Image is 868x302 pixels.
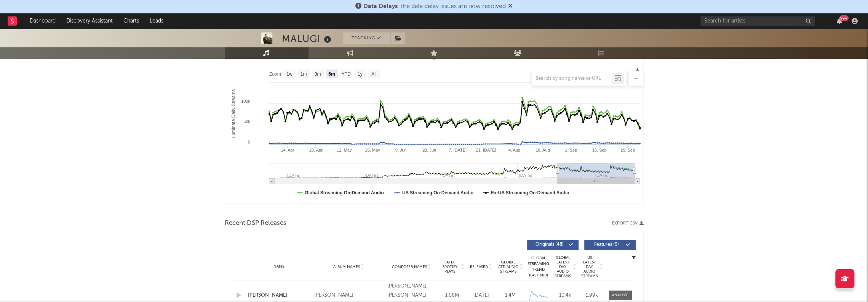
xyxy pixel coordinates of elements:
[536,148,550,152] text: 18. Aug
[248,292,310,299] a: [PERSON_NAME]
[337,148,352,152] text: 12. May
[363,3,398,10] span: Data Delays
[248,264,310,270] div: Name
[440,260,460,274] span: ATD Spotify Plays
[476,148,496,152] text: 21. [DATE]
[305,190,384,195] text: Global Streaming On-Demand Audio
[440,292,465,299] div: 1.08M
[281,148,294,152] text: 14. Apr
[837,18,842,24] button: 99+
[527,240,579,250] button: Originals(48)
[565,148,577,152] text: 1. Sep
[839,15,849,21] div: 99 +
[592,148,606,152] text: 15. Sep
[527,255,550,278] div: Global Streaming Trend (Last 60D)
[24,13,61,29] a: Dashboard
[532,76,612,82] input: Search by song name or URL
[343,32,390,44] button: Tracking
[282,32,333,45] div: MALUGI
[243,119,250,124] text: 50k
[554,292,577,299] div: 10.4k
[491,190,569,195] text: Ex-US Streaming On-Demand Audio
[363,3,506,10] span: : The data delay issues are now resolved
[118,13,144,29] a: Charts
[468,292,494,299] div: [DATE]
[508,3,513,10] span: Dismiss
[314,291,353,300] div: [PERSON_NAME]
[392,265,427,269] span: Composer Names
[61,13,118,29] a: Discovery Assistant
[144,13,169,29] a: Leads
[309,148,322,152] text: 28. Apr
[470,265,488,269] span: Released
[241,99,250,103] text: 100k
[554,255,572,278] span: Global Latest Day Audio Streams
[402,190,473,195] text: US Streaming On-Demand Audio
[584,240,636,250] button: Features(9)
[700,16,815,26] input: Search for artists
[508,148,520,152] text: 4. Aug
[620,148,635,152] text: 29. Sep
[580,292,603,299] div: 1.99k
[498,260,519,274] span: Global ATD Audio Streams
[612,221,644,226] button: Export CSV
[422,148,436,152] text: 23. Jun
[449,148,467,152] text: 7. [DATE]
[589,242,624,247] span: Features ( 9 )
[248,140,250,144] text: 0
[333,265,360,269] span: Album Names
[498,292,523,299] div: 1.4M
[532,242,567,247] span: Originals ( 48 )
[395,148,406,152] text: 9. Jun
[230,89,236,138] text: Luminate Daily Streams
[365,148,380,152] text: 26. May
[580,255,599,278] span: US Latest Day Audio Streams
[225,219,286,228] span: Recent DSP Releases
[225,50,644,203] svg: Luminate Daily Consumption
